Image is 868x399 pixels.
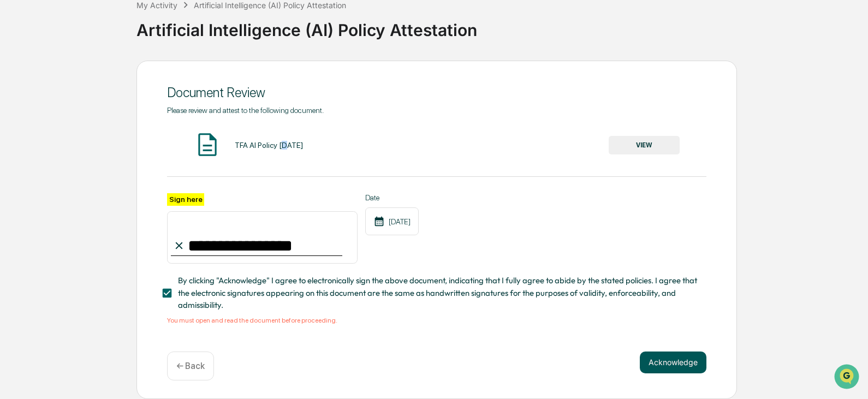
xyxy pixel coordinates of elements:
[11,84,31,103] img: 1746055101610-c473b297-6a78-478c-a979-82029cc54cd1
[365,207,419,235] div: [DATE]
[22,138,70,148] span: Preclearance
[79,139,88,147] div: 🗄️
[833,363,863,392] iframe: Open customer support
[136,1,177,10] div: My Activity
[11,159,20,168] div: 🔎
[90,138,135,148] span: Attestations
[167,85,706,100] div: Document Review
[194,131,221,158] img: Document Icon
[194,1,346,10] div: Artificial Intelligence (AI) Policy Attestation
[7,133,75,153] a: 🖐️Preclearance
[167,317,706,324] div: You must open and read the document before proceeding.
[77,184,132,193] a: Powered byPylon
[235,141,303,150] div: TFA AI Policy [DATE]
[640,352,706,373] button: Acknowledge
[178,275,698,311] span: By clicking "Acknowledge" I agree to electronically sign the above document, indicating that I fu...
[167,193,204,206] label: Sign here
[11,139,20,147] div: 🖐️
[75,133,140,153] a: 🗄️Attestations
[37,84,179,94] div: Start new chat
[176,361,205,371] p: ← Back
[136,11,863,40] div: Artificial Intelligence (AI) Policy Attestation
[167,106,324,115] span: Please review and attest to the following document.
[365,193,419,202] label: Date
[609,136,680,154] button: VIEW
[22,158,69,169] span: Data Lookup
[11,23,199,40] p: How can we help?
[186,87,199,100] button: Start new chat
[37,94,138,103] div: We're available if you need us!
[7,154,73,174] a: 🔎Data Lookup
[109,185,132,193] span: Pylon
